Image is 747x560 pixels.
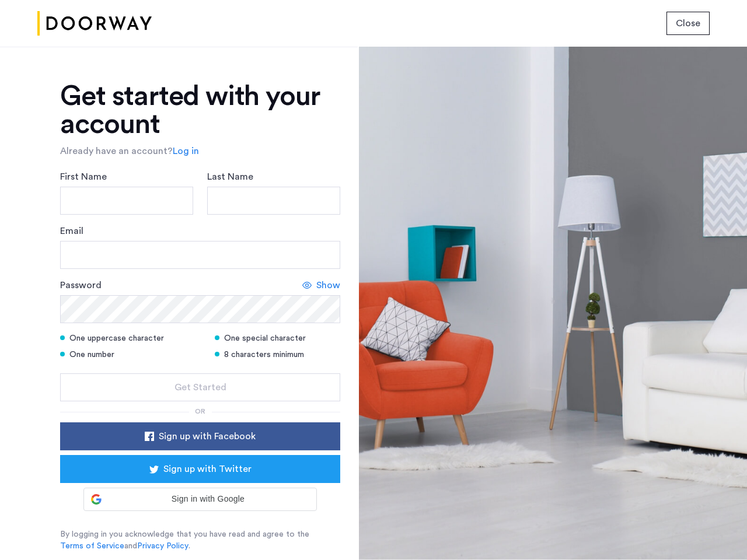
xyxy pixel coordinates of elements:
span: Sign up with Twitter [163,462,252,476]
label: First Name [60,170,107,184]
label: Last Name [207,170,253,184]
button: button [60,422,340,450]
a: Terms of Service [60,540,124,552]
label: Password [60,278,102,292]
p: By logging in you acknowledge that you have read and agree to the and . [60,528,340,552]
a: Privacy Policy [137,540,189,552]
img: logo [37,2,152,45]
div: Sign in with Google [83,488,317,511]
span: Get Started [174,380,226,394]
button: button [60,373,340,401]
span: Close [676,16,700,30]
button: button [60,455,340,483]
div: One uppercase character [60,332,200,344]
span: Sign in with Google [106,493,309,505]
div: One special character [215,332,340,344]
span: Already have an account? [60,146,173,156]
span: Sign up with Facebook [159,429,256,443]
h1: Get started with your account [60,82,340,138]
button: button [666,12,710,35]
a: Log in [173,144,199,158]
div: One number [60,349,200,360]
div: 8 characters minimum [215,349,340,360]
label: Email [60,224,83,238]
span: or [195,408,205,415]
span: Show [316,278,340,292]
